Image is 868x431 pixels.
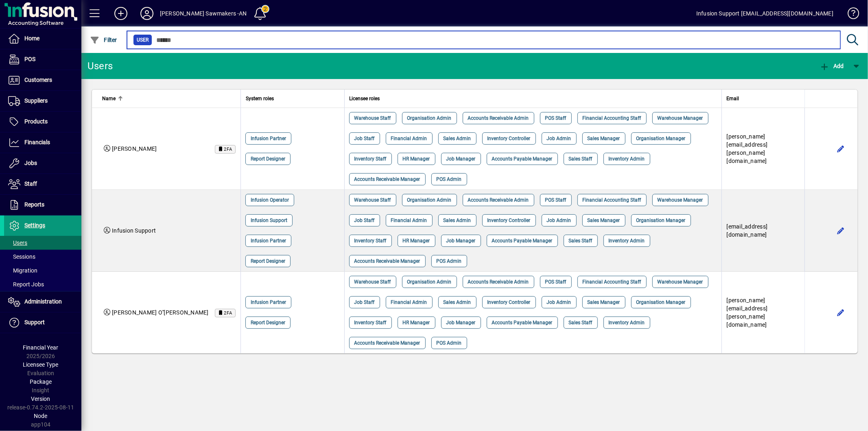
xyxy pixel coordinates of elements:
span: Accounts Receivable Manager [354,339,420,347]
span: Sales Staff [569,237,593,245]
span: POS Staff [545,114,566,122]
span: POS [24,56,35,62]
span: Warehouse Manager [658,196,703,204]
a: Migration [4,264,81,277]
span: Users [8,240,27,246]
span: Infusion Support [251,216,287,224]
span: Warehouse Staff [354,196,391,204]
div: Infusion Support [EMAIL_ADDRESS][DOMAIN_NAME] [696,7,833,20]
a: Home [4,29,81,49]
span: Report Designer [251,257,285,265]
span: POS Staff [545,196,566,204]
span: Inventory Admin [609,155,645,163]
span: Sales Admin [444,134,471,143]
span: 2FA [224,310,232,316]
span: Accounts Receivable Manager [354,257,420,265]
span: Financials [24,139,50,145]
span: [PERSON_NAME][EMAIL_ADDRESS][PERSON_NAME][DOMAIN_NAME] [727,133,768,164]
span: Inventory Admin [609,237,645,245]
span: Package [30,378,52,385]
a: Products [4,112,81,132]
span: Add [820,63,844,69]
span: Licensee roles [350,94,380,103]
div: Users [87,59,122,73]
a: Jobs [4,153,81,174]
span: Accounts Payable Manager [492,155,553,163]
span: Inventory Staff [354,155,387,163]
a: Sessions [4,250,81,264]
span: Job Manager [446,155,476,163]
span: Report Designer [251,155,285,163]
span: 2FA [224,147,232,152]
span: Financial Accounting Staff [583,196,641,204]
span: Job Admin [547,298,571,306]
div: [PERSON_NAME] Sawmakers -AN [160,7,247,20]
span: Report Designer [251,319,285,327]
span: Organisation Manager [636,298,686,306]
span: Warehouse Manager [658,278,703,286]
a: Customers [4,70,81,90]
span: Sales Manager [588,134,620,143]
span: Warehouse Staff [354,114,391,122]
span: Accounts Receivable Admin [468,278,529,286]
span: Financial Accounting Staff [583,114,641,122]
span: Migration [8,267,37,274]
span: Home [24,35,39,42]
span: Node [34,413,48,419]
span: POS Admin [437,257,462,265]
span: Job Staff [354,134,375,143]
span: Financial Year [23,344,59,351]
button: Add [818,59,846,73]
span: Financial Admin [391,298,427,306]
span: System roles [246,94,274,103]
span: Email [727,94,739,103]
span: Organisation Admin [407,278,452,286]
span: Sessions [8,253,35,260]
span: Sales Staff [569,155,593,163]
span: HR Manager [403,237,430,245]
button: Edit [834,142,847,155]
span: Customers [24,77,52,83]
span: Infusion Operator [251,196,289,204]
span: POS Staff [545,278,566,286]
span: Organisation Admin [407,114,452,122]
span: [PERSON_NAME][EMAIL_ADDRESS][PERSON_NAME][DOMAIN_NAME] [727,297,768,328]
span: Report Jobs [8,281,44,288]
span: Sales Admin [444,216,471,224]
span: Sales Manager [588,298,620,306]
span: Job Manager [446,319,476,327]
span: Sales Admin [444,298,471,306]
span: Infusion Partner [251,237,286,245]
span: Job Manager [446,237,476,245]
span: Infusion Partner [251,134,286,143]
span: Jobs [24,160,37,166]
span: User [137,36,149,44]
span: Administration [24,298,62,305]
a: Support [4,312,81,333]
span: HR Manager [403,155,430,163]
button: Profile [134,6,160,21]
span: Sales Staff [569,319,593,327]
button: Edit [834,306,847,319]
span: Job Staff [354,298,375,306]
span: Products [24,118,48,125]
app-status-label: Time-based One-time Password (TOTP) Two-factor Authentication (2FA) enabled [209,308,236,317]
span: POS Admin [437,175,462,183]
span: Accounts Receivable Admin [468,196,529,204]
span: Job Admin [547,134,571,143]
span: Accounts Receivable Admin [468,114,529,122]
span: Inventory Staff [354,319,387,327]
span: Version [31,396,50,402]
span: HR Manager [403,319,430,327]
div: Name [102,94,236,103]
a: POS [4,49,81,70]
a: Users [4,236,81,250]
a: Financials [4,132,81,153]
span: Inventory Staff [354,237,387,245]
span: Organisation Manager [636,216,686,224]
span: Inventory Controller [488,298,531,306]
a: Reports [4,195,81,215]
app-status-label: Time-based One-time Password (TOTP) Two-factor Authentication (2FA) enabled [209,145,236,153]
span: Filter [90,37,117,43]
span: Organisation Manager [636,134,686,143]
